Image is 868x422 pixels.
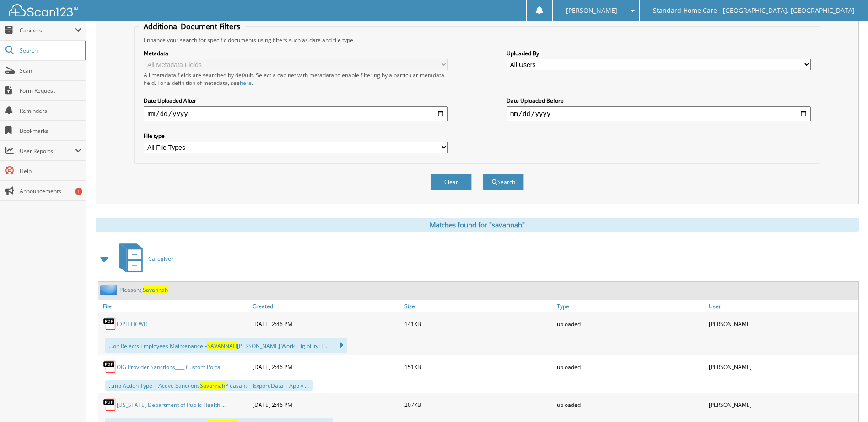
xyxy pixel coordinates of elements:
a: User [706,300,858,312]
span: Scan [20,67,81,74]
span: [PERSON_NAME] [566,8,617,13]
input: start [144,106,448,121]
a: [US_STATE] Department of Public Health ... [117,401,226,409]
div: [PERSON_NAME] [706,396,858,414]
a: Type [555,300,706,312]
button: Clear [431,174,472,190]
span: Bookmarks [20,127,81,135]
div: 1 [75,188,82,195]
img: PDF.png [103,317,117,331]
a: Created [250,300,402,312]
a: OIG Provider Sanctions____ Custom Portal [117,363,222,371]
label: Metadata [144,49,448,57]
span: SAVANNAH [207,342,237,350]
div: Enhance your search for specific documents using filters such as date and file type. [139,36,815,44]
span: Announcements [20,187,81,195]
legend: Additional Document Filters [139,21,245,32]
div: [DATE] 2:46 PM [250,396,402,414]
div: [PERSON_NAME] [706,315,858,333]
div: 141KB [402,315,554,333]
span: Standard Home Care - [GEOGRAPHIC_DATA], [GEOGRAPHIC_DATA] [653,8,855,13]
span: Help [20,167,81,175]
span: Form Request [20,87,81,95]
label: Uploaded By [507,49,811,57]
img: PDF.png [103,360,117,374]
label: Date Uploaded After [144,97,448,105]
div: 207KB [402,396,554,414]
img: scan123-logo-white.svg [9,4,78,16]
a: File [98,300,250,312]
div: All metadata fields are searched by default. Select a cabinet with metadata to enable filtering b... [144,71,448,87]
div: [DATE] 2:46 PM [250,358,402,376]
a: here [240,79,252,87]
div: Matches found for "savannah" [96,218,859,232]
img: folder2.png [100,284,119,295]
button: Search [483,174,524,190]
span: Caregiver [148,255,173,263]
span: Cabinets [20,26,75,34]
div: 151KB [402,358,554,376]
span: User Reports [20,147,75,155]
input: end [507,106,811,121]
a: Pleasant,Savannah [119,286,168,294]
label: Date Uploaded Before [507,97,811,105]
span: Savannah [200,382,225,390]
div: ...on Rejects Employees Maintenance » [PERSON_NAME] Work Eligibility: E... [105,338,347,353]
span: Savannah [143,286,168,294]
span: Reminders [20,107,81,115]
span: Search [20,47,80,54]
a: Caregiver [114,241,173,277]
div: [PERSON_NAME] [706,358,858,376]
a: Size [402,300,554,312]
div: ...mp Action Type  Active Sanctions Pleasant  Export Data  Apply ... [105,380,313,391]
div: [DATE] 2:46 PM [250,315,402,333]
label: File type [144,132,448,140]
div: uploaded [555,396,706,414]
div: uploaded [555,315,706,333]
a: IDPH HCWR [117,320,147,328]
img: PDF.png [103,398,117,411]
div: uploaded [555,358,706,376]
